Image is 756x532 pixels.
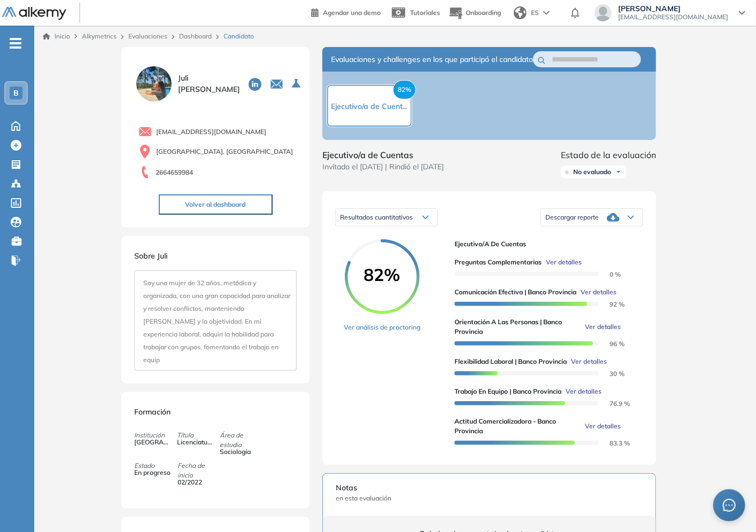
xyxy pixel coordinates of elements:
[10,42,21,44] i: -
[336,482,643,494] span: Notas
[220,431,263,450] span: Área de estudio
[134,437,171,447] span: [GEOGRAPHIC_DATA]
[178,73,240,95] span: Juli [PERSON_NAME]
[581,287,616,297] span: Ver detalles
[134,64,174,104] img: PROFILE_MENU_LOGO_USER
[454,387,561,396] span: Trabajo en equipo | Banco Provincia
[340,213,413,221] span: Resultados cuantitativos
[220,447,257,457] span: Sociología
[585,421,621,431] span: Ver detalles
[178,461,220,480] span: Fecha de inicio
[573,168,611,176] span: No evaluado
[597,400,630,408] span: 76.9 %
[177,431,220,440] span: Título
[561,148,656,161] span: Estado de la evaluación
[543,11,550,15] img: arrow
[134,407,171,417] span: Formación
[561,387,601,396] button: Ver detalles
[454,287,576,297] span: Comunicación efectiva | Banco Provincia
[454,239,635,249] span: Ejecutivo/a de Cuentas
[331,101,408,111] span: Ejecutivo/a de Cuent...
[571,357,607,366] span: Ver detalles
[615,169,622,175] img: Ícono de flecha
[449,2,501,25] button: Onboarding
[223,32,254,41] span: Candidato
[618,13,728,21] span: [EMAIL_ADDRESS][DOMAIN_NAME]
[514,6,527,19] img: world
[323,9,381,17] span: Agendar una demo
[128,32,167,40] a: Evaluaciones
[585,322,621,332] span: Ver detalles
[156,168,193,177] span: 2664659984
[156,127,266,137] span: [EMAIL_ADDRESS][DOMAIN_NAME]
[576,287,616,297] button: Ver detalles
[546,257,582,267] span: Ver detalles
[545,213,599,222] span: Descargar reporte
[542,257,582,267] button: Ver detalles
[581,322,621,332] button: Ver detalles
[466,9,501,17] span: Onboarding
[454,257,542,267] span: Preguntas complementarias
[134,461,177,471] span: Estado
[393,80,416,99] span: 82%
[134,251,167,261] span: Sobre Juli
[597,439,630,447] span: 83.3 %
[336,494,643,503] span: en esta evaluación
[597,370,625,378] span: 30 %
[134,468,171,478] span: En progreso
[723,499,736,512] span: message
[410,9,440,17] span: Tutoriales
[344,323,420,332] a: Ver análisis de proctoring
[179,32,212,40] a: Dashboard
[177,437,213,447] span: Licenciatura en Trabajo Social
[345,266,420,283] span: 82%
[156,147,293,157] span: [GEOGRAPHIC_DATA], [GEOGRAPHIC_DATA]
[597,340,625,348] span: 96 %
[331,54,533,65] span: Evaluaciones y challenges en los que participó el candidato
[597,270,621,278] span: 0 %
[159,194,273,215] button: Volver al dashboard
[43,32,70,41] a: Inicio
[454,317,581,337] span: Orientación a las personas | Banco Provincia
[597,300,625,308] span: 92 %
[322,148,444,161] span: Ejecutivo/a de Cuentas
[311,5,381,18] a: Agendar una demo
[2,7,66,20] img: Logo
[454,357,567,366] span: Flexibilidad Laboral | Banco Provincia
[454,417,581,436] span: Actitud comercializadora - Banco Provincia
[322,161,444,173] span: Invitado el [DATE] | Rindió el [DATE]
[178,478,214,487] span: 02/2022
[13,89,19,97] span: B
[566,387,601,396] span: Ver detalles
[82,32,117,40] span: Alkymetrics
[143,279,290,364] span: Soy una mujer de 32 años, metódica y organizada, con una gran capacidad para analizar y resolver ...
[531,8,539,18] span: ES
[567,357,607,366] button: Ver detalles
[288,74,307,93] button: Seleccione la evaluación activa
[618,4,728,13] span: [PERSON_NAME]
[134,431,177,440] span: Institución
[581,421,621,431] button: Ver detalles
